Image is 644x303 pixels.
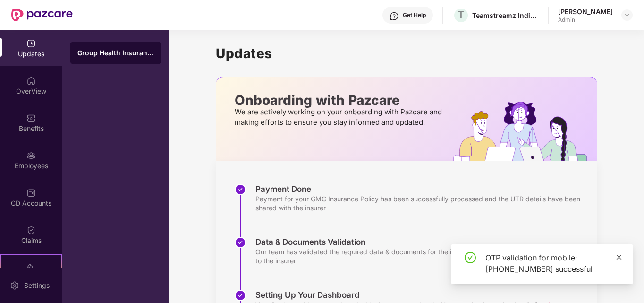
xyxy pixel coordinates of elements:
img: svg+xml;base64,PHN2ZyBpZD0iSGVscC0zMngzMiIgeG1sbnM9Imh0dHA6Ly93d3cudzMub3JnLzIwMDAvc3ZnIiB3aWR0aD... [390,11,399,21]
div: Setting Up Your Dashboard [255,290,562,300]
div: Admin [558,16,613,24]
img: svg+xml;base64,PHN2ZyBpZD0iU3RlcC1Eb25lLTMyeDMyIiB4bWxucz0iaHR0cDovL3d3dy53My5vcmcvMjAwMC9zdmciIH... [235,237,246,248]
img: svg+xml;base64,PHN2ZyBpZD0iVXBkYXRlZCIgeG1sbnM9Imh0dHA6Ly93d3cudzMub3JnLzIwMDAvc3ZnIiB3aWR0aD0iMj... [26,39,36,48]
img: svg+xml;base64,PHN2ZyBpZD0iRHJvcGRvd24tMzJ4MzIiIHhtbG5zPSJodHRwOi8vd3d3LnczLm9yZy8yMDAwL3N2ZyIgd2... [623,11,631,19]
img: svg+xml;base64,PHN2ZyBpZD0iU3RlcC1Eb25lLTMyeDMyIiB4bWxucz0iaHR0cDovL3d3dy53My5vcmcvMjAwMC9zdmciIH... [235,290,246,301]
div: Data & Documents Validation [255,237,588,247]
div: Teamstreamz India Private Limited [472,11,538,20]
img: svg+xml;base64,PHN2ZyBpZD0iRW1wbG95ZWVzIiB4bWxucz0iaHR0cDovL3d3dy53My5vcmcvMjAwMC9zdmciIHdpZHRoPS... [26,151,36,160]
span: T [458,9,464,21]
div: Our team has validated the required data & documents for the insurance policy copy and submitted ... [255,247,588,265]
div: Payment Done [255,184,588,194]
h1: Updates [216,45,597,61]
p: Onboarding with Pazcare [235,96,445,104]
img: hrOnboarding [453,102,597,161]
p: We are actively working on your onboarding with Pazcare and making efforts to ensure you stay inf... [235,107,445,128]
img: svg+xml;base64,PHN2ZyBpZD0iQ2xhaW0iIHhtbG5zPSJodHRwOi8vd3d3LnczLm9yZy8yMDAwL3N2ZyIgd2lkdGg9IjIwIi... [26,225,36,235]
img: svg+xml;base64,PHN2ZyB4bWxucz0iaHR0cDovL3d3dy53My5vcmcvMjAwMC9zdmciIHdpZHRoPSIyMSIgaGVpZ2h0PSIyMC... [26,263,36,272]
img: svg+xml;base64,PHN2ZyBpZD0iU3RlcC1Eb25lLTMyeDMyIiB4bWxucz0iaHR0cDovL3d3dy53My5vcmcvMjAwMC9zdmciIH... [235,184,246,195]
div: [PERSON_NAME] [558,7,613,16]
img: svg+xml;base64,PHN2ZyBpZD0iU2V0dGluZy0yMHgyMCIgeG1sbnM9Imh0dHA6Ly93d3cudzMub3JnLzIwMDAvc3ZnIiB3aW... [10,281,19,290]
img: svg+xml;base64,PHN2ZyBpZD0iSG9tZSIgeG1sbnM9Imh0dHA6Ly93d3cudzMub3JnLzIwMDAvc3ZnIiB3aWR0aD0iMjAiIG... [26,76,36,86]
div: Payment for your GMC Insurance Policy has been successfully processed and the UTR details have be... [255,194,588,212]
span: check-circle [465,252,476,263]
div: Group Health Insurance [77,48,154,58]
img: svg+xml;base64,PHN2ZyBpZD0iQ0RfQWNjb3VudHMiIGRhdGEtbmFtZT0iQ0QgQWNjb3VudHMiIHhtbG5zPSJodHRwOi8vd3... [26,188,36,198]
div: OTP validation for mobile: [PHONE_NUMBER] successful [485,252,621,275]
div: Settings [21,281,52,290]
span: close [616,254,622,260]
img: svg+xml;base64,PHN2ZyBpZD0iQmVuZWZpdHMiIHhtbG5zPSJodHRwOi8vd3d3LnczLm9yZy8yMDAwL3N2ZyIgd2lkdGg9Ij... [26,113,36,123]
img: New Pazcare Logo [11,9,73,21]
div: Get Help [403,11,426,19]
